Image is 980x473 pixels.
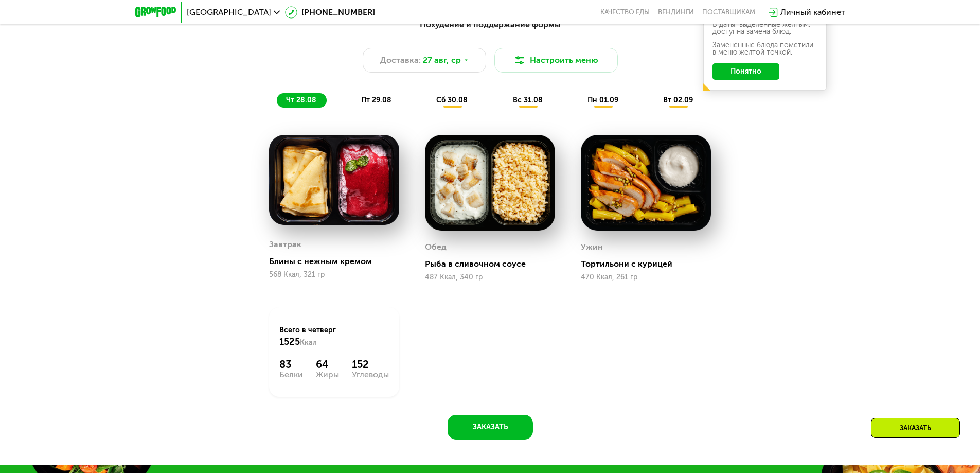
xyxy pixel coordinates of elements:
div: 568 Ккал, 321 гр [269,271,399,279]
button: Заказать [448,415,533,440]
span: пн 01.09 [587,96,618,104]
div: 470 Ккал, 261 гр [581,273,711,282]
button: Понятно [712,63,779,80]
span: вс 31.08 [513,96,543,104]
div: Заказать [871,418,960,438]
span: чт 28.08 [286,96,316,104]
div: Заменённые блюда пометили в меню жёлтой точкой. [712,42,817,56]
div: Блины с нежным кремом [269,256,407,267]
div: Белки [279,371,303,379]
div: Рыба в сливочном соусе [425,259,563,269]
div: В даты, выделенные желтым, доступна замена блюд. [712,21,817,36]
div: Углеводы [352,371,389,379]
div: Ужин [581,239,603,255]
span: пт 29.08 [361,96,391,104]
div: 83 [279,358,303,371]
div: поставщикам [702,8,755,16]
div: Личный кабинет [780,6,845,19]
div: Похудение и поддержание формы [186,19,795,31]
a: Качество еды [600,8,650,16]
button: Настроить меню [494,48,618,73]
div: 152 [352,358,389,371]
a: [PHONE_NUMBER] [285,6,375,19]
span: 1525 [279,336,300,347]
div: Всего в четверг [279,325,389,348]
div: 64 [316,358,339,371]
div: Тортильони с курицей [581,259,719,269]
span: Ккал [300,338,317,347]
div: Обед [425,239,447,255]
a: Вендинги [658,8,694,16]
span: Доставка: [380,54,421,66]
div: Жиры [316,371,339,379]
span: вт 02.09 [663,96,693,104]
span: 27 авг, ср [423,54,461,66]
div: 487 Ккал, 340 гр [425,273,555,282]
span: сб 30.08 [436,96,468,104]
span: [GEOGRAPHIC_DATA] [187,8,271,16]
div: Завтрак [269,237,301,252]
